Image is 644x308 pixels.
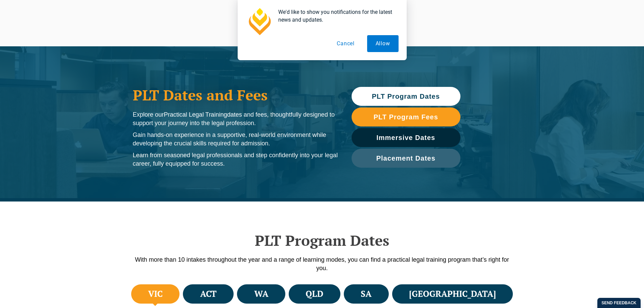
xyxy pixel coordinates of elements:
[352,108,460,126] a: PLT Program Fees
[361,288,372,300] h4: SA
[273,8,399,24] div: We'd like to show you notifications for the latest news and updates.
[133,87,338,103] h1: PLT Dates and Fees
[133,151,338,168] p: Learn from seasoned legal professionals and step confidently into your legal career, fully equipp...
[246,8,273,35] img: notification icon
[376,155,435,162] span: Placement Dates
[352,87,460,106] a: PLT Program Dates
[129,256,515,273] p: With more than 10 intakes throughout the year and a range of learning modes, you can find a pract...
[164,111,227,118] span: Practical Legal Training
[200,288,217,300] h4: ACT
[377,134,435,141] span: Immersive Dates
[254,288,268,300] h4: WA
[372,93,440,100] span: PLT Program Dates
[133,111,338,127] p: Explore our dates and fees, thoughtfully designed to support your journey into the legal profession.
[306,288,323,300] h4: QLD
[367,35,399,52] button: Allow
[409,288,496,300] h4: [GEOGRAPHIC_DATA]
[129,232,515,249] h2: PLT Program Dates
[352,149,460,168] a: Placement Dates
[133,131,338,148] p: Gain hands-on experience in a supportive, real-world environment while developing the crucial ski...
[374,114,438,120] span: PLT Program Fees
[352,128,460,147] a: Immersive Dates
[328,35,363,52] button: Cancel
[148,288,163,300] h4: VIC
